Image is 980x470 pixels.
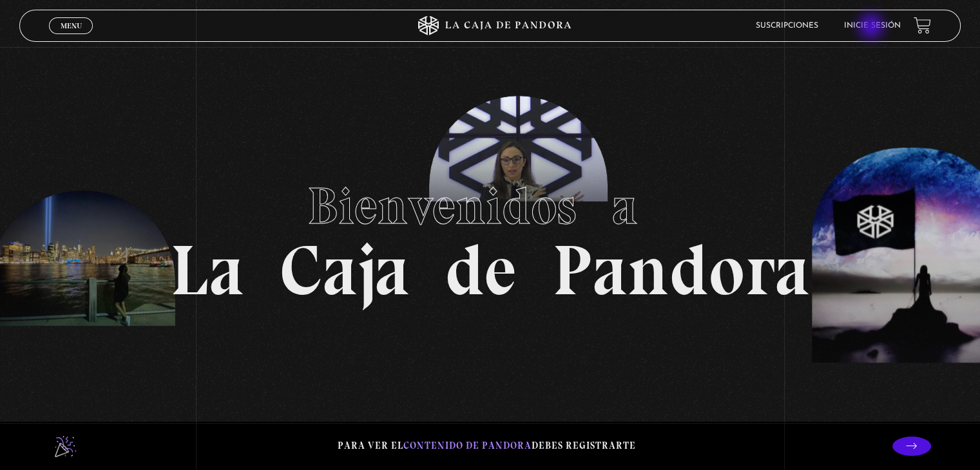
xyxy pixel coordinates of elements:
p: Para ver el debes registrarte [338,437,636,455]
span: Cerrar [56,32,86,41]
span: Menu [61,22,82,30]
a: View your shopping cart [914,17,931,34]
h1: La Caja de Pandora [170,164,810,306]
span: Bienvenidos a [307,175,673,237]
a: Inicie sesión [844,22,901,30]
span: contenido de Pandora [403,440,532,451]
a: Suscripciones [756,22,818,30]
